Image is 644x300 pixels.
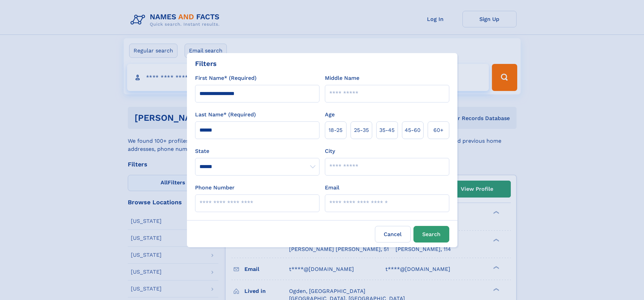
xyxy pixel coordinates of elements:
[195,184,235,192] label: Phone Number
[413,226,449,243] button: Search
[325,184,339,192] label: Email
[405,126,421,134] span: 45‑60
[375,226,411,243] label: Cancel
[329,126,342,134] span: 18‑25
[354,126,369,134] span: 25‑35
[195,147,319,155] label: State
[325,147,335,155] label: City
[195,74,257,82] label: First Name* (Required)
[195,111,256,119] label: Last Name* (Required)
[325,74,359,82] label: Middle Name
[325,111,335,119] label: Age
[195,59,217,69] div: Filters
[433,126,444,134] span: 60+
[379,126,395,134] span: 35‑45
